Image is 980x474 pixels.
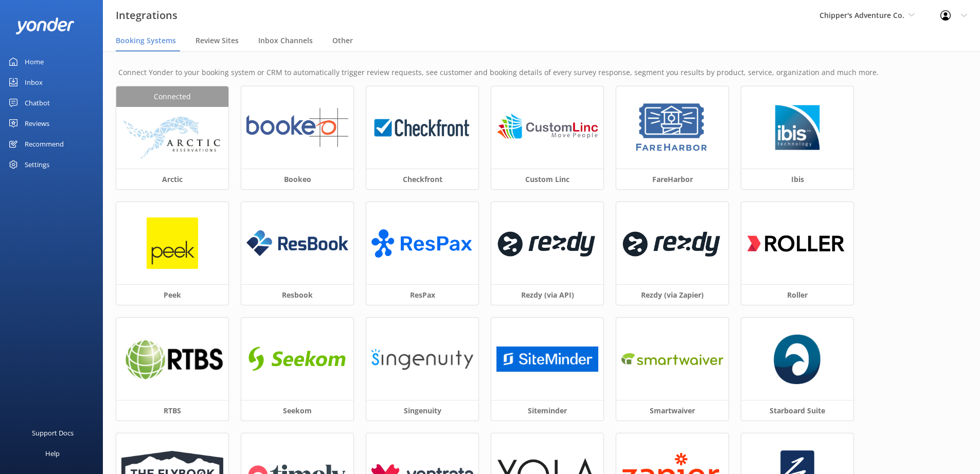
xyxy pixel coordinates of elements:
[774,333,821,385] img: 1756262149..png
[491,284,603,305] h3: Rezdy (via API)
[491,169,603,189] h3: Custom Linc
[241,284,353,305] h3: Resbook
[371,348,473,371] img: singenuity_logo.png
[772,102,823,153] img: 1629776749..png
[121,337,223,380] img: 1624324537..png
[371,224,473,263] img: ResPax
[741,169,853,189] h3: Ibis
[633,102,711,153] img: 1629843345..png
[616,284,728,305] h3: Rezdy (via Zapier)
[258,35,313,46] span: Inbox Channels
[746,222,848,265] img: 1616660206..png
[32,423,74,443] div: Support Docs
[371,108,473,148] img: 1624323426..png
[25,134,64,154] div: Recommend
[116,86,228,107] div: Connected
[246,339,348,379] img: 1616638368..png
[819,10,904,20] span: Chipper's Adventure Co.
[741,400,853,421] h3: Starboard Suite
[241,169,353,189] h3: Bookeo
[118,67,965,78] p: Connect Yonder to your booking system or CRM to automatically trigger review requests, see custom...
[15,17,75,34] img: yonder-white-logo.png
[45,443,60,464] div: Help
[496,347,598,372] img: 1710292409..png
[366,284,478,305] h3: ResPax
[496,108,598,148] img: 1624324618..png
[25,51,44,72] div: Home
[366,169,478,189] h3: Checkfront
[147,217,198,269] img: peek_logo.png
[116,35,176,46] span: Booking Systems
[121,116,223,160] img: arctic_logo.png
[116,7,177,24] h3: Integrations
[25,72,43,93] div: Inbox
[25,113,49,134] div: Reviews
[246,230,348,256] img: resbook_logo.png
[116,400,228,421] h3: RTBS
[332,35,353,46] span: Other
[621,222,723,265] img: 1619647509..png
[741,284,853,305] h3: Roller
[246,108,348,148] img: 1624324865..png
[616,169,728,189] h3: FareHarbor
[496,222,598,265] img: 1624324453..png
[491,400,603,421] h3: Siteminder
[241,400,353,421] h3: Seekom
[195,35,239,46] span: Review Sites
[25,154,49,175] div: Settings
[116,284,228,305] h3: Peek
[366,400,478,421] h3: Singenuity
[616,400,728,421] h3: Smartwaiver
[25,93,50,113] div: Chatbot
[116,169,228,189] h3: Arctic
[621,348,723,371] img: 1650579744..png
